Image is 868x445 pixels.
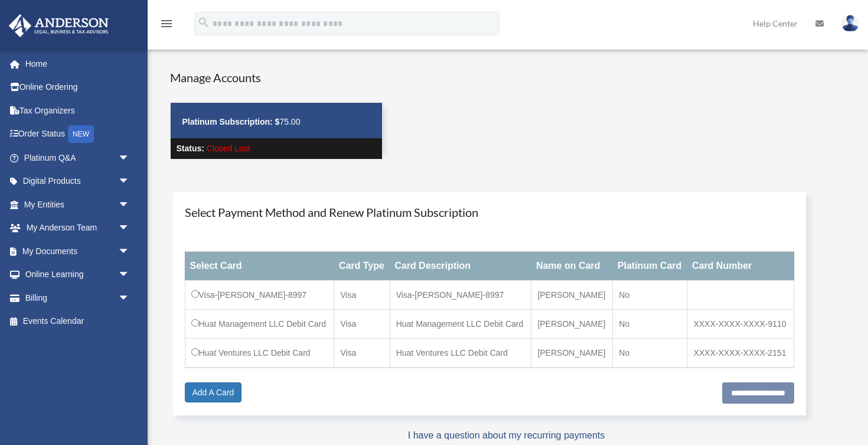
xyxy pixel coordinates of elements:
span: Closed Lost [207,144,250,153]
span: arrow_drop_down [118,193,142,217]
td: Visa-[PERSON_NAME]-8997 [390,281,531,310]
td: XXXX-XXXX-XXXX-2151 [687,339,794,368]
i: search [197,16,210,29]
h4: Manage Accounts [170,69,383,86]
td: [PERSON_NAME] [531,281,613,310]
a: menu [159,21,174,31]
th: Name on Card [531,252,613,281]
td: Visa-[PERSON_NAME]-8997 [185,281,334,310]
a: I have a question about my recurring payments [408,430,605,440]
a: Events Calendar [8,310,148,333]
a: Online Ordering [8,76,148,99]
td: Huat Ventures LLC Debit Card [185,339,334,368]
th: Card Number [687,252,794,281]
th: Card Description [390,252,531,281]
td: [PERSON_NAME] [531,310,613,339]
td: Huat Management LLC Debit Card [390,310,531,339]
a: Platinum Q&Aarrow_drop_down [8,146,148,170]
img: Anderson Advisors Platinum Portal [5,14,112,37]
th: Card Type [334,252,390,281]
strong: Platinum Subscription: $ [182,117,280,126]
span: arrow_drop_down [118,263,142,287]
span: arrow_drop_down [118,146,142,170]
a: My Entitiesarrow_drop_down [8,193,148,216]
th: Platinum Card [613,252,687,281]
td: No [613,310,687,339]
a: My Documentsarrow_drop_down [8,239,148,263]
td: No [613,281,687,310]
td: Visa [334,339,390,368]
span: arrow_drop_down [118,239,142,264]
td: Visa [334,310,390,339]
a: Order StatusNEW [8,122,148,147]
td: No [613,339,687,368]
a: Digital Productsarrow_drop_down [8,170,148,193]
th: Select Card [185,252,334,281]
span: arrow_drop_down [118,170,142,194]
img: User Pic [841,15,859,32]
a: Billingarrow_drop_down [8,286,148,310]
td: Visa [334,281,390,310]
a: Tax Organizers [8,99,148,122]
a: My Anderson Teamarrow_drop_down [8,216,148,240]
p: 75.00 [182,115,370,129]
span: arrow_drop_down [118,216,142,241]
td: Huat Management LLC Debit Card [185,310,334,339]
td: XXXX-XXXX-XXXX-9110 [687,310,794,339]
a: Online Learningarrow_drop_down [8,263,148,287]
div: NEW [68,125,94,143]
i: menu [159,17,174,31]
a: Add A Card [185,382,242,402]
h4: Select Payment Method and Renew Platinum Subscription [185,204,795,220]
td: [PERSON_NAME] [531,339,613,368]
strong: Status: [177,144,204,153]
a: Home [8,52,148,76]
span: arrow_drop_down [118,286,142,310]
td: Huat Ventures LLC Debit Card [390,339,531,368]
